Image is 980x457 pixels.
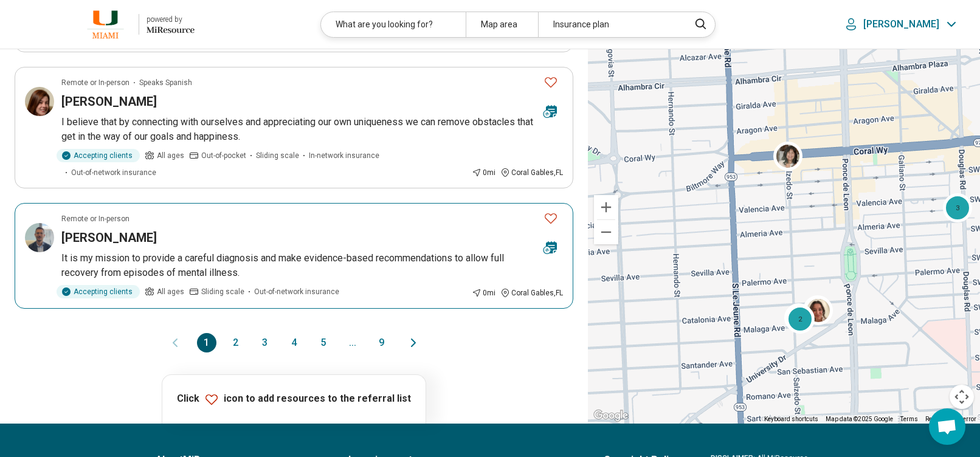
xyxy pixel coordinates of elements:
p: Remote or In-person [61,213,129,224]
a: Open this area in Google Maps (opens a new window) [591,408,631,424]
span: Out-of-network insurance [254,286,339,297]
p: It is my mission to provide a careful diagnosis and make evidence-based recommendations to allow ... [61,251,563,280]
button: Map camera controls [950,385,974,409]
img: Google [591,408,631,424]
span: Out-of-network insurance [71,167,156,178]
span: Out-of-pocket [201,150,246,161]
button: 9 [372,333,392,352]
button: Keyboard shortcuts [764,415,818,424]
h3: [PERSON_NAME] [61,93,157,110]
div: Open chat [929,408,965,445]
span: In-network insurance [309,150,379,161]
p: Remote or In-person [61,77,129,88]
button: 1 [197,333,216,352]
span: Sliding scale [201,286,244,297]
div: Insurance plan [538,12,682,37]
button: Favorite [539,206,563,231]
div: 3 [942,193,971,222]
a: University of Miamipowered by [19,10,195,39]
img: University of Miami [80,10,131,39]
button: Zoom out [594,220,618,244]
span: All ages [157,286,184,297]
div: Coral Gables , FL [500,287,563,298]
div: Accepting clients [57,149,140,162]
span: All ages [157,150,184,161]
span: Speaks Spanish [139,77,192,88]
button: Next page [406,333,421,352]
button: Previous page [168,333,182,352]
span: ... [343,333,362,352]
span: Sliding scale [256,150,299,161]
a: Report a map error [925,416,976,422]
button: 5 [314,333,333,352]
div: 2 [785,304,815,334]
button: Favorite [539,70,563,95]
div: powered by [147,14,195,25]
p: I believe that by connecting with ourselves and appreciating our own uniqueness we can remove obs... [61,115,563,144]
div: Accepting clients [57,285,140,298]
button: 2 [226,333,246,352]
div: Coral Gables , FL [500,167,563,178]
div: Map area [466,12,538,37]
button: 3 [255,333,275,352]
p: Click icon to add resources to the referral list [177,392,411,407]
div: 0 mi [472,287,495,298]
button: 4 [285,333,304,352]
div: 0 mi [472,167,495,178]
div: What are you looking for? [321,12,465,37]
div: 2 [784,303,813,332]
p: [PERSON_NAME] [863,18,939,30]
span: Map data ©2025 Google [826,416,893,422]
h3: [PERSON_NAME] [61,229,157,246]
button: Zoom in [594,195,618,219]
a: Terms (opens in new tab) [900,416,918,422]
